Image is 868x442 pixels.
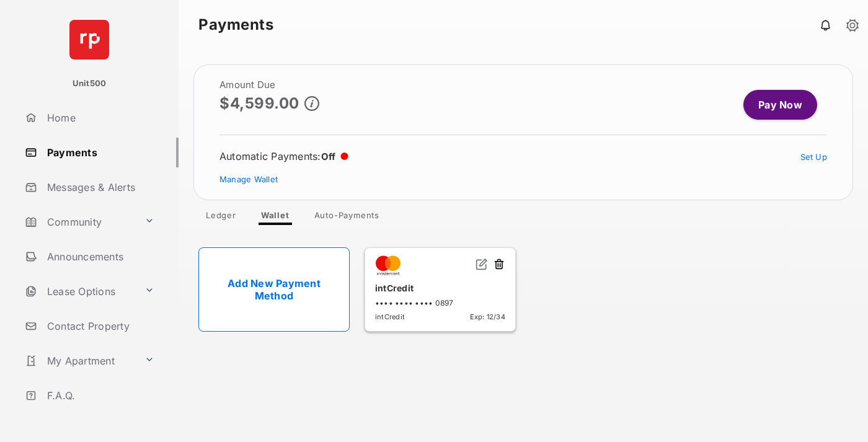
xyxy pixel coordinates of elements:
a: Announcements [20,242,179,272]
p: $4,599.00 [219,95,299,112]
a: Set Up [800,152,828,162]
a: Payments [20,138,179,167]
a: Wallet [251,210,299,225]
a: Contact Property [20,311,179,341]
img: svg+xml;base64,PHN2ZyB2aWV3Qm94PSIwIDAgMjQgMjQiIHdpZHRoPSIxNiIgaGVpZ2h0PSIxNiIgZmlsbD0ibm9uZSIgeG... [476,258,488,270]
a: Auto-Payments [304,210,389,225]
img: svg+xml;base64,PHN2ZyB4bWxucz0iaHR0cDovL3d3dy53My5vcmcvMjAwMC9zdmciIHdpZHRoPSI2NCIgaGVpZ2h0PSI2NC... [69,20,109,60]
a: Manage Wallet [219,174,278,184]
a: Messages & Alerts [20,172,179,202]
p: Unit500 [73,77,107,90]
div: Automatic Payments : [219,150,348,162]
span: intCredit [375,312,405,321]
a: Lease Options [20,276,139,306]
a: My Apartment [20,346,139,376]
a: F.A.Q. [20,381,179,410]
div: intCredit [375,278,505,298]
strong: Payments [198,17,273,32]
div: •••• •••• •••• 0897 [375,298,505,307]
h2: Amount Due [219,80,319,90]
a: Home [20,103,179,133]
a: Community [20,207,139,237]
a: Ledger [196,210,246,225]
span: Exp: 12/34 [470,312,505,321]
a: Add New Payment Method [198,247,350,332]
span: Off [321,151,336,162]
